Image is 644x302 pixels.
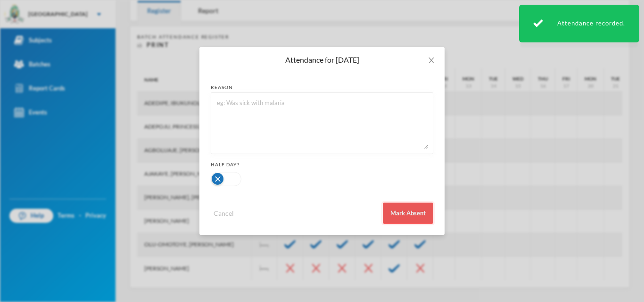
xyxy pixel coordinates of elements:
[211,84,433,91] div: reason
[211,208,237,219] button: Cancel
[519,5,639,42] div: Attendance recorded.
[383,203,433,224] button: Mark Absent
[211,161,433,168] div: Half Day?
[418,47,445,73] button: Close
[428,57,435,64] i: icon: close
[211,55,433,65] div: Attendance for [DATE]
